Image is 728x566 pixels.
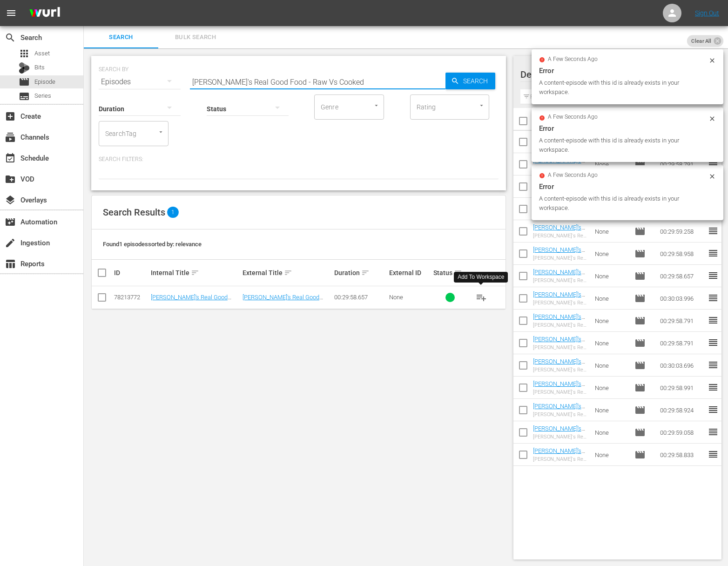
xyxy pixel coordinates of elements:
[243,294,323,308] a: [PERSON_NAME]'s Real Good Food - Raw Vs Cooked
[334,267,386,278] div: Duration
[243,267,331,278] div: External Title
[634,382,646,393] span: Episode
[533,255,587,261] div: [PERSON_NAME]'s Real Good Food - Big Flavor, Less Salt
[458,273,504,281] div: Add To Workspace
[656,310,708,332] td: 00:29:58.791
[656,243,708,265] td: 00:29:58.958
[89,32,153,43] span: Search
[708,248,719,259] span: reorder
[539,194,706,213] div: A content-episode with this id is already exists in your workspace.
[5,216,16,228] span: Automation
[634,404,646,416] span: Episode
[656,377,708,399] td: 00:29:58.991
[533,224,585,259] a: [PERSON_NAME]'s Real Good Food - Satisfying & Complete With or Without Meat
[539,78,706,97] div: A content-episode with this id is already exists in your workspace.
[22,2,67,24] img: ans4CAIJ8jUAAAAAAAAAAAAAAAAAAAAAAAAgQb4GAAAAAAAAAAAAAAAAAAAAAAAAJMjXAAAAAAAAAAAAAAAAAAAAAAAAgAT5G...
[634,248,646,259] span: Episode
[361,269,370,277] span: sort
[656,332,708,354] td: 00:29:58.791
[533,269,585,290] a: [PERSON_NAME]'s Real Good Food - Raw Vs Cooked
[533,447,585,468] a: [PERSON_NAME]'s Real Good Food - Keeping It Real
[533,380,585,408] a: [PERSON_NAME]'s Real Good Food - One Basket, One Week, Zero Waste
[389,294,431,301] div: None
[5,237,16,249] span: create
[591,332,631,354] td: None
[533,291,585,312] a: [PERSON_NAME]'s Real Good Food - Better Brunch
[591,243,631,265] td: None
[708,225,719,236] span: reorder
[708,382,719,393] span: reorder
[454,269,462,277] span: sort
[591,354,631,377] td: None
[708,337,719,348] span: reorder
[634,293,646,304] span: Episode
[656,444,708,466] td: 00:29:58.833
[5,132,16,143] span: Channels
[634,226,646,237] span: Episode
[533,300,587,306] div: [PERSON_NAME]'s Real Good Food - Better Brunch
[533,336,585,357] a: [PERSON_NAME]'s Real Good Food - How To Fish
[708,292,719,303] span: reorder
[520,61,707,88] div: Default Workspace
[591,310,631,332] td: None
[533,434,587,440] div: [PERSON_NAME]'s Real Good Food - Desserts With Benefits
[591,377,631,399] td: None
[103,241,202,248] span: Found 1 episodes sorted by: relevance
[533,425,585,453] a: [PERSON_NAME]'s Real Good Food - Desserts With Benefits
[591,444,631,466] td: None
[476,292,487,303] span: playlist_add
[708,359,719,371] span: reorder
[634,449,646,460] span: Episode
[6,7,17,19] span: menu
[167,207,179,218] span: 1
[591,287,631,310] td: None
[656,287,708,310] td: 00:30:03.996
[5,153,16,164] span: Schedule
[533,246,587,267] a: [PERSON_NAME]'s Real Good Food - Big Flavor, Less Salt
[389,269,431,276] div: External ID
[103,207,165,218] span: Search Results
[708,315,719,326] span: reorder
[114,269,148,276] div: ID
[687,35,716,47] span: Clear All
[156,128,165,136] button: Open
[5,258,16,270] span: table_chart
[634,270,646,282] span: Episode
[191,269,199,277] span: sort
[5,174,16,185] span: VOD
[591,421,631,444] td: None
[99,69,181,95] div: Episodes
[539,65,716,76] div: Error
[533,313,585,334] a: [PERSON_NAME]'s Real Good Food - Snack Attack
[656,421,708,444] td: 00:29:59.058
[656,354,708,377] td: 00:30:03.696
[5,111,16,122] span: Create
[634,360,646,371] span: Episode
[34,49,50,58] span: Asset
[151,294,231,308] a: [PERSON_NAME]'s Real Good Food - Raw Vs Cooked
[656,399,708,421] td: 00:29:58.924
[284,269,292,277] span: sort
[591,265,631,287] td: None
[19,62,30,74] div: Bits
[164,32,227,43] span: Bulk Search
[548,114,598,121] span: a few seconds ago
[459,73,495,89] span: Search
[34,77,55,87] span: Episode
[634,337,646,349] span: Episode
[5,32,16,43] span: Search
[533,456,587,462] div: [PERSON_NAME]'s Real Good Food - Keeping It Real
[433,267,467,278] div: Status
[634,427,646,438] span: Episode
[539,181,716,192] div: Error
[634,315,646,326] span: Episode
[695,9,719,17] a: Sign Out
[533,233,587,239] div: [PERSON_NAME]'s Real Good Food - Satisfying & Complete With or Without Meat
[19,76,30,88] span: Episode
[99,155,499,163] p: Search Filters:
[445,73,495,89] button: Search
[548,56,598,63] span: a few seconds ago
[372,101,381,110] button: Open
[19,91,30,102] span: Series
[591,399,631,421] td: None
